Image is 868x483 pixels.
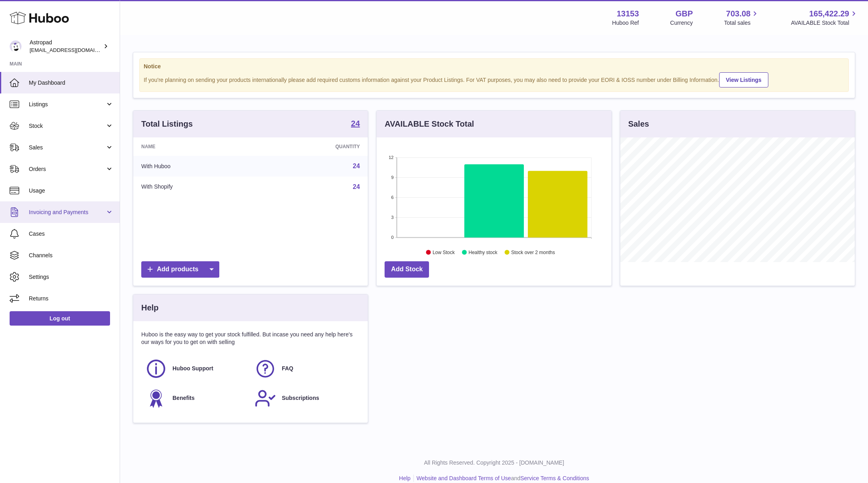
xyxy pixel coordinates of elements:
strong: 24 [351,119,360,127]
text: 6 [391,195,394,200]
h3: Sales [628,119,649,129]
span: Huboo Support [172,365,213,372]
strong: GBP [676,8,693,19]
strong: Notice [144,63,844,70]
a: 24 [353,163,360,169]
span: Benefits [172,394,194,402]
span: Subscriptions [282,394,319,402]
span: Channels [29,252,114,259]
text: 12 [389,155,394,160]
text: 3 [391,215,394,220]
text: 9 [391,175,394,180]
a: Huboo Support [145,358,247,380]
a: Service Terms & Conditions [520,475,589,481]
div: Currency [670,19,693,27]
th: Quantity [260,137,368,156]
span: Cases [29,230,114,238]
a: Add products [141,261,219,278]
a: FAQ [255,358,356,380]
span: Listings [29,101,105,108]
a: Subscriptions [255,388,356,409]
span: Invoicing and Payments [29,209,105,216]
span: 703.08 [726,8,750,19]
h3: Total Listings [141,119,193,129]
span: FAQ [282,365,293,372]
th: Name [133,137,260,156]
div: If you're planning on sending your products internationally please add required customs informati... [144,71,844,87]
img: matt@astropad.com [10,40,22,52]
p: All Rights Reserved. Copyright 2025 - [DOMAIN_NAME] [126,459,862,467]
a: Help [399,475,411,481]
text: 0 [391,235,394,240]
span: 165,422.29 [809,8,849,19]
a: Benefits [145,388,247,409]
span: My Dashboard [29,79,114,87]
a: Website and Dashboard Terms of Use [417,475,511,481]
h3: Help [141,302,158,313]
span: [EMAIL_ADDRESS][DOMAIN_NAME] [30,47,118,53]
a: 24 [353,183,360,190]
a: Log out [10,311,110,326]
a: View Listings [719,72,768,87]
li: and [414,475,589,482]
a: 165,422.29 AVAILABLE Stock Total [791,8,858,27]
text: Low Stock [433,250,455,255]
span: AVAILABLE Stock Total [791,19,858,27]
td: With Shopify [133,177,260,197]
span: Sales [29,144,105,151]
h3: AVAILABLE Stock Total [385,119,474,129]
a: 24 [351,119,360,129]
div: Huboo Ref [612,19,639,27]
div: Astropad [30,39,102,54]
span: Returns [29,295,114,302]
span: Usage [29,187,114,195]
a: 703.08 Total sales [724,8,760,27]
p: Huboo is the easy way to get your stock fulfilled. But incase you need any help here's our ways f... [141,331,360,346]
span: Stock [29,122,105,130]
a: Add Stock [385,261,429,278]
span: Settings [29,273,114,281]
span: Orders [29,165,105,173]
strong: 13153 [617,8,639,19]
span: Total sales [724,19,760,27]
text: Stock over 2 months [511,250,555,255]
text: Healthy stock [469,250,498,255]
td: With Huboo [133,156,260,177]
